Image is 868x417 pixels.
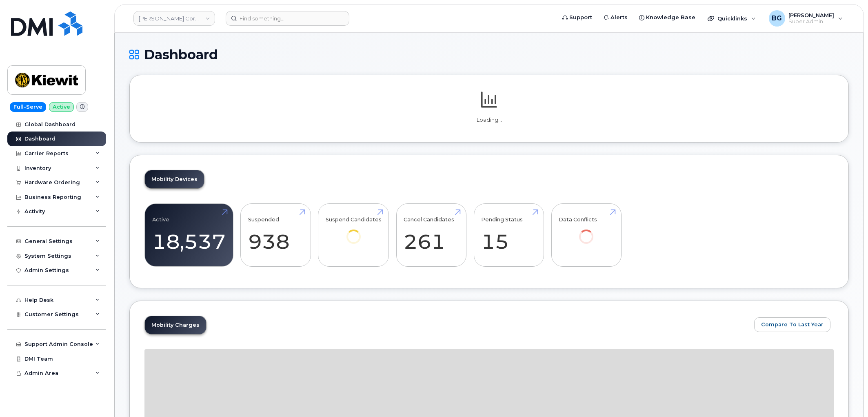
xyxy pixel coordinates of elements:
[559,208,614,255] a: Data Conflicts
[248,208,303,262] a: Suspended 938
[481,208,536,262] a: Pending Status 15
[404,208,459,262] a: Cancel Candidates 261
[144,116,834,124] p: Loading...
[145,170,204,188] a: Mobility Devices
[754,317,830,332] button: Compare To Last Year
[129,47,849,62] h1: Dashboard
[761,321,824,328] span: Compare To Last Year
[152,208,226,262] a: Active 18,537
[326,208,382,255] a: Suspend Candidates
[145,316,206,334] a: Mobility Charges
